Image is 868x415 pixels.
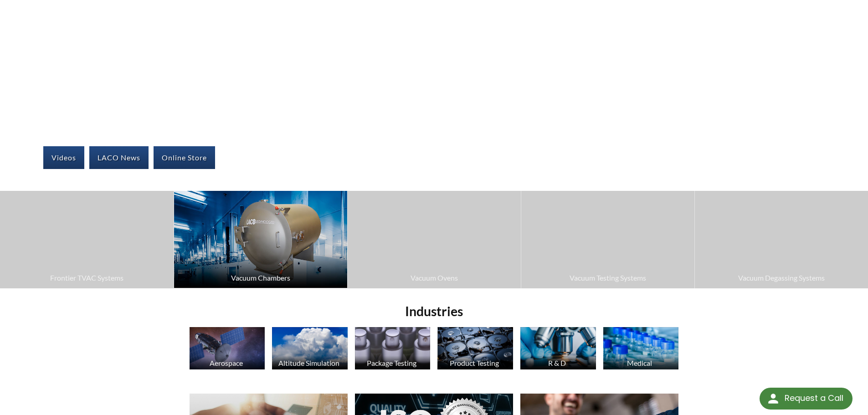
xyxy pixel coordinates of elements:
[785,388,843,409] div: Request a Call
[348,191,521,288] a: Vacuum Ovens
[699,272,863,284] span: Vacuum Degassing Systems
[89,146,149,169] a: LACO News
[603,327,679,372] a: Medical Medication Bottles image
[272,327,348,372] a: Altitude Simulation Altitude Simulation, Clouds
[190,327,265,369] img: Satellite image
[602,359,678,367] div: Medical
[520,327,596,372] a: R & D Microscope image
[437,327,513,369] img: Hard Drives image
[174,191,347,288] img: Vacuum Chamber image
[352,272,516,284] span: Vacuum Ovens
[272,327,348,369] img: Altitude Simulation, Clouds
[436,359,512,367] div: Product Testing
[760,388,853,410] div: Request a Call
[766,391,781,406] img: round button
[521,191,694,288] a: Vacuum Testing Systems
[355,327,431,372] a: Package Testing Perfume Bottles image
[5,272,169,284] span: Frontier TVAC Systems
[354,359,430,367] div: Package Testing
[154,146,215,169] a: Online Store
[186,303,683,320] h2: Industries
[355,327,431,369] img: Perfume Bottles image
[174,191,347,288] a: Vacuum Chambers
[437,327,513,372] a: Product Testing Hard Drives image
[271,359,347,367] div: Altitude Simulation
[695,191,868,288] a: Vacuum Degassing Systems
[188,359,264,367] div: Aerospace
[179,272,343,284] span: Vacuum Chambers
[526,272,690,284] span: Vacuum Testing Systems
[43,146,84,169] a: Videos
[520,327,596,369] img: Microscope image
[519,359,595,367] div: R & D
[190,327,265,372] a: Aerospace Satellite image
[603,327,679,369] img: Medication Bottles image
